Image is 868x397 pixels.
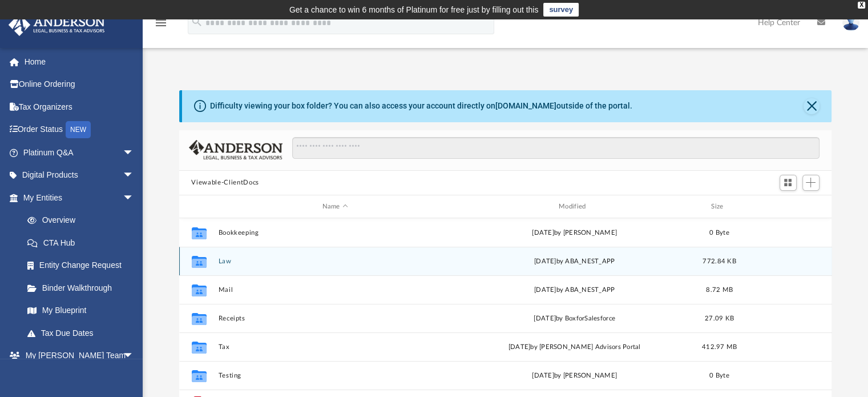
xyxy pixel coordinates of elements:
[16,299,146,322] a: My Blueprint
[709,230,729,236] span: 0 Byte
[123,344,146,368] span: arrow_drop_down
[8,141,151,164] a: Platinum Q&Aarrow_drop_down
[289,3,539,17] div: Get a chance to win 6 months of Platinum for free just by filling out this
[8,186,151,209] a: My Entitiesarrow_drop_down
[495,101,556,110] a: [DOMAIN_NAME]
[217,202,452,212] div: Name
[8,118,151,142] a: Order StatusNEW
[457,285,691,295] div: [DATE] by ABA_NEST_APP
[218,343,452,351] button: Tax
[154,22,168,30] a: menu
[16,231,151,254] a: CTA Hub
[218,372,452,379] button: Testing
[457,202,692,212] div: Modified
[706,287,733,293] span: 8.72 MB
[184,202,212,212] div: id
[16,276,151,299] a: Binder Walkthrough
[709,372,729,379] span: 0 Byte
[16,209,151,232] a: Overview
[8,73,151,96] a: Online Ordering
[16,322,151,344] a: Tax Due Dates
[123,164,146,187] span: arrow_drop_down
[457,228,691,238] div: [DATE] by [PERSON_NAME]
[191,178,259,188] button: Viewable-ClientDocs
[218,229,452,236] button: Bookkeeping
[8,95,151,118] a: Tax Organizers
[5,14,108,36] img: Anderson Advisors Platinum Portal
[457,256,691,267] div: [DATE] by ABA_NEST_APP
[457,342,691,352] div: [DATE] by [PERSON_NAME] Advisors Portal
[123,141,146,165] span: arrow_drop_down
[218,315,452,322] button: Receipts
[8,164,151,187] a: Digital Productsarrow_drop_down
[543,3,579,17] a: survey
[703,258,736,264] span: 772.84 KB
[8,50,151,73] a: Home
[804,98,819,114] button: Close
[842,14,859,31] img: User Pic
[8,344,146,367] a: My [PERSON_NAME] Teamarrow_drop_down
[66,121,91,138] div: NEW
[123,186,146,210] span: arrow_drop_down
[701,344,736,350] span: 412.97 MB
[457,371,691,381] div: [DATE] by [PERSON_NAME]
[858,2,865,9] div: close
[210,100,632,112] div: Difficulty viewing your box folder? You can also access your account directly on outside of the p...
[218,258,452,265] button: Law
[292,137,819,159] input: Search files and folders
[457,314,691,324] div: [DATE] by BoxforSalesforce
[802,175,819,191] button: Add
[747,202,827,212] div: id
[696,202,742,212] div: Size
[154,16,168,30] i: menu
[191,15,203,28] i: search
[704,315,733,322] span: 27.09 KB
[780,175,797,191] button: Switch to Grid View
[16,254,151,277] a: Entity Change Request
[218,286,452,294] button: Mail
